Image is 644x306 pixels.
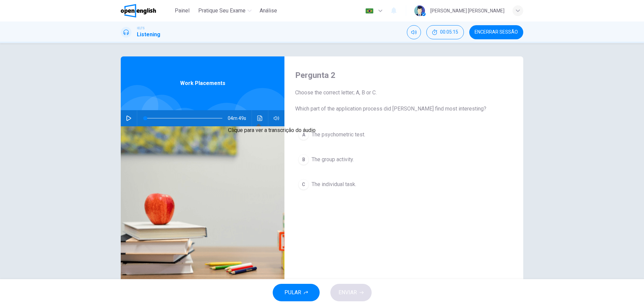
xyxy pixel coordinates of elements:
span: The individual task. [312,180,356,188]
h1: Listening [137,31,160,39]
button: Análise [257,5,280,17]
button: AThe psychometric test. [295,126,513,143]
div: Esconder [426,25,464,39]
button: PULAR [273,284,320,301]
span: Painel [175,7,190,15]
span: 04m 49s [228,110,252,126]
span: The group activity. [312,156,354,164]
div: [PERSON_NAME] [PERSON_NAME] [430,7,504,15]
a: OpenEnglish logo [121,4,171,17]
img: Work Placements [121,126,284,290]
img: Profile picture [414,5,425,16]
span: Encerrar Sessão [475,30,518,35]
div: Silenciar [407,25,421,39]
div: B [298,154,309,165]
img: pt [365,8,374,13]
button: CThe individual task. [295,176,513,193]
button: BThe group activity. [295,151,513,168]
img: OpenEnglish logo [121,4,156,17]
span: PULAR [284,288,301,297]
span: Pratique seu exame [198,7,246,15]
div: C [298,179,309,190]
button: 00:05:15 [426,25,464,39]
div: A [298,129,309,140]
h4: Pergunta 2 [295,70,513,81]
span: Análise [260,7,277,15]
button: Pratique seu exame [196,5,254,17]
span: 00:05:15 [440,30,458,35]
span: IELTS [137,26,145,31]
span: Choose the correct letter; A, B or C. Which part of the application process did [PERSON_NAME] fin... [295,89,513,113]
span: The psychometric test. [312,131,365,139]
button: Encerrar Sessão [469,25,523,39]
div: Clique para ver a transcrição do áudio [228,126,316,134]
button: Clique para ver a transcrição do áudio [255,110,265,126]
span: Work Placements [180,79,225,87]
button: Painel [171,5,193,17]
